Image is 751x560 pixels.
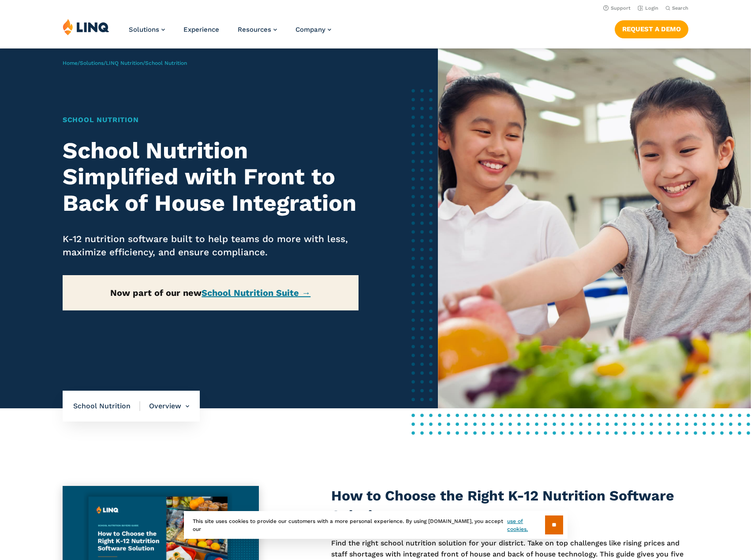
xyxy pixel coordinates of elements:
[438,49,751,408] img: School Nutrition Banner
[129,26,165,34] a: Solutions
[129,26,159,34] span: Solutions
[672,5,688,11] span: Search
[238,26,277,34] a: Resources
[63,232,359,259] p: K-12 nutrition software built to help teams do more with less, maximize efficiency, and ensure co...
[615,20,688,38] a: Request a Demo
[295,26,325,34] span: Company
[184,511,568,539] div: This site uses cookies to provide our customers with a more personal experience. By using [DOMAIN...
[665,5,688,11] button: Open Search Bar
[202,287,310,298] a: School Nutrition Suite →
[145,60,187,66] span: School Nutrition
[331,486,688,526] h3: How to Choose the Right K-12 Nutrition Software Solution
[238,26,271,34] span: Resources
[603,5,631,11] a: Support
[63,60,187,66] span: / / /
[129,19,331,48] nav: Primary Navigation
[63,115,359,125] h1: School Nutrition
[73,401,140,411] span: School Nutrition
[110,287,310,298] strong: Now part of our new
[63,60,78,66] a: Home
[80,60,104,66] a: Solutions
[295,26,331,34] a: Company
[140,391,189,422] li: Overview
[183,26,219,34] a: Experience
[638,5,658,11] a: Login
[63,138,359,217] h2: School Nutrition Simplified with Front to Back of House Integration
[507,517,545,533] a: use of cookies.
[615,19,688,38] nav: Button Navigation
[63,19,109,35] img: LINQ | K‑12 Software
[106,60,143,66] a: LINQ Nutrition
